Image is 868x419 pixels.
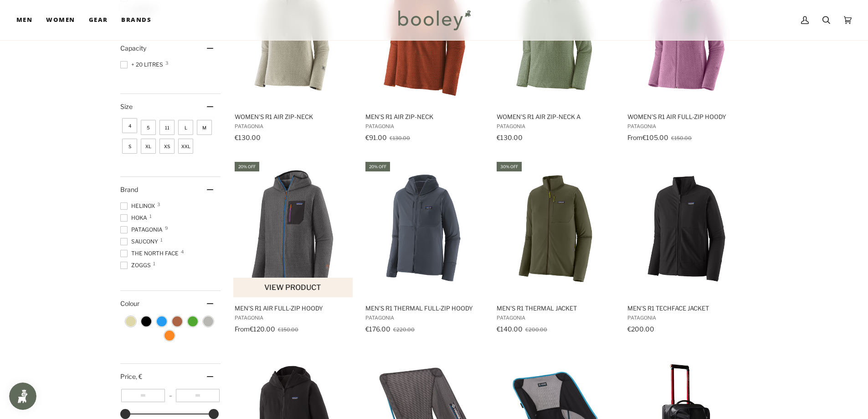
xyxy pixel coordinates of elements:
span: €120.00 [249,325,275,332]
span: Patagonia [234,123,352,129]
span: €140.00 [496,325,522,332]
span: Capacity [120,44,146,52]
span: Price [120,372,142,380]
span: €200.00 [525,326,547,332]
span: 3 [157,202,160,207]
span: Brands [121,16,151,25]
span: €150.00 [277,326,298,332]
span: Men [16,16,32,25]
a: Men's R1 TechFace Jacket [626,160,747,336]
span: Colour [120,300,146,307]
span: €130.00 [390,135,410,141]
a: Men's R1 Thermal Full-Zip Hoody [364,160,485,336]
span: Size: XL [141,139,156,154]
span: Men's R1 Air Zip-Neck [365,113,483,121]
span: The North Face [120,249,181,258]
span: €150.00 [671,135,692,141]
span: Size: S [122,139,137,154]
span: Men's R1 Thermal Full-Zip Hoody [365,304,483,312]
span: Colour: Orange [164,331,175,341]
span: Gear [89,16,108,25]
span: Women's R1 Air Zip-Neck A [496,113,614,121]
iframe: Button to open loyalty program pop-up [9,383,36,410]
span: €91.00 [365,134,387,141]
a: Men's R1 Thermal Jacket [495,160,616,336]
div: 30% off [496,161,521,171]
span: €220.00 [393,326,415,332]
input: Minimum value [121,389,164,402]
span: Size: 11 [159,120,175,135]
input: Maximum value [176,389,220,402]
span: Size: XS [159,139,175,154]
a: Men's R1 Air Full-Zip Hoody [233,160,354,336]
span: – [164,392,175,399]
span: €105.00 [642,134,668,141]
span: 4 [181,249,184,254]
img: Patagonia Men's R1 Thermal Full-Zip Hoody Smolder Blue - Booley Galway [364,168,485,289]
span: Size: 4 [122,118,137,133]
span: Men's R1 Thermal Jacket [496,304,614,312]
button: View product [233,277,353,297]
img: Booley [394,7,474,33]
span: €176.00 [365,325,390,332]
span: €200.00 [627,325,654,332]
span: Hoka [120,214,150,222]
span: Men's R1 Air Full-Zip Hoody [234,304,352,312]
span: Zoggs [120,261,154,269]
span: Colour: Grey [203,316,213,326]
span: Patagonia [496,314,614,321]
span: €130.00 [496,134,522,141]
span: 9 [165,226,168,230]
img: Patagonia Men's R1 Air Full-Zip Hoody Forge Grey - Booley Galway [233,168,354,289]
span: 3 [165,61,168,65]
span: Brand [120,186,138,193]
span: Saucony [120,238,161,246]
span: Size: L [178,120,193,135]
span: 1 [149,214,152,218]
span: Patagonia [627,123,745,129]
span: Colour: Blue [157,316,167,326]
span: + 20 Litres [120,61,166,69]
span: Patagonia [365,314,483,321]
span: Colour: Green [188,316,198,326]
span: Size: M [197,120,212,135]
span: Women's R1 Air Full-Zip Hoody [627,113,745,121]
span: Colour: Brown [172,316,182,326]
span: From [627,134,642,141]
div: 20% off [365,161,390,171]
span: 1 [153,261,155,266]
span: Patagonia [120,226,165,234]
span: , € [136,372,142,380]
span: Patagonia [365,123,483,129]
span: 1 [160,238,163,242]
span: Colour: Black [141,316,151,326]
span: Patagonia [496,123,614,129]
span: Women [46,16,75,25]
span: Patagonia [234,314,352,321]
div: 20% off [234,161,259,171]
span: Colour: Beige [126,316,136,326]
span: Men's R1 TechFace Jacket [627,304,745,312]
span: €130.00 [234,134,260,141]
span: Size: 5 [141,120,156,135]
span: From [234,325,249,332]
span: Size: XXL [178,139,193,154]
span: Patagonia [627,314,745,321]
span: Size [120,103,133,110]
span: Women's R1 Air Zip-Neck [234,113,352,121]
span: Helinox [120,202,158,210]
img: Patagonia Men's R1 TechFace Jacket Black - Booley Galway [626,168,747,289]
